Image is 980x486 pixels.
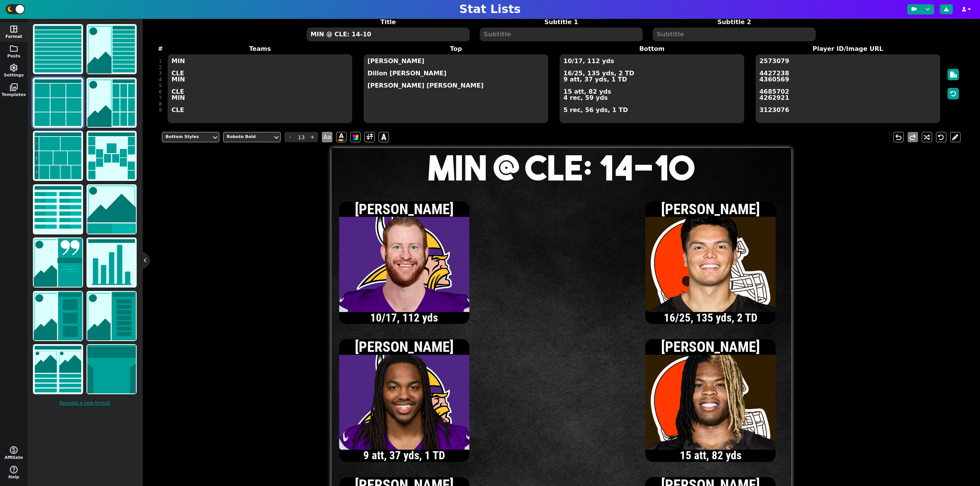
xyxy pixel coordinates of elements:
[756,54,940,123] textarea: 2573079 4427238 4360569 4685702 4262921 3123076
[34,238,82,287] img: news/quote
[358,44,554,54] label: Top
[9,63,18,72] span: settings
[894,133,903,142] span: undo
[342,312,466,323] span: 10/17, 112 yds
[342,450,466,461] span: 9 att, 37 yds, 1 TD
[908,132,918,142] button: redo
[159,101,162,107] div: 8
[560,54,744,123] textarea: 10/17, 112 yds 16/25, 135 yds, 2 TD 9 att, 37 yds, 1 TD 15 att, 82 yds 4 rec, 59 yds 5 rec, 56 yd...
[284,132,296,142] span: -
[165,134,208,140] div: Bottom Styles
[34,345,82,393] img: comparison
[227,134,269,140] div: Roboto Bold
[649,450,773,461] span: 15 att, 82 yds
[159,83,162,89] div: 5
[87,345,136,393] img: jersey
[648,18,821,27] label: Subtitle 2
[158,44,163,54] label: #
[9,445,18,455] span: monetization_on
[364,54,548,123] textarea: [PERSON_NAME] Dillon [PERSON_NAME] [PERSON_NAME] [PERSON_NAME]
[159,70,162,76] div: 3
[31,396,138,410] a: Request a new format
[168,54,352,123] textarea: MIN CLE MIN CLE MIN CLE
[87,238,136,287] img: chart
[459,2,521,16] h1: Stat Lists
[87,185,136,234] img: matchup
[162,44,358,54] label: Teams
[87,132,136,180] img: bracket
[661,338,760,355] span: [PERSON_NAME]
[307,28,469,41] textarea: MIN @ CLE: 14-10
[9,83,18,92] span: photo_library
[554,44,750,54] label: Bottom
[159,107,162,113] div: 9
[159,58,162,64] div: 1
[34,185,82,234] img: scores
[649,312,773,323] span: 16/25, 135 yds, 2 TD
[159,95,162,101] div: 7
[332,150,791,185] h1: MIN @ CLE: 14-10
[355,338,454,355] span: [PERSON_NAME]
[87,78,136,127] img: grid with image
[9,465,18,474] span: help
[159,89,162,95] div: 6
[381,131,386,143] span: A
[475,18,648,27] label: Subtitle 1
[355,200,454,218] span: [PERSON_NAME]
[302,18,475,27] label: Title
[322,132,332,142] span: Aa
[9,24,18,34] span: space_dashboard
[34,292,82,340] img: highlight
[159,64,162,70] div: 2
[750,44,946,54] label: Player ID/Image URL
[34,78,82,127] img: grid
[159,76,162,83] div: 4
[87,292,136,340] img: lineup
[34,132,82,180] img: tier
[87,25,136,73] img: list with image
[307,132,318,142] span: +
[9,44,18,53] span: folder
[908,133,917,142] span: redo
[893,132,904,142] button: undo
[661,200,760,218] span: [PERSON_NAME]
[34,25,82,73] img: list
